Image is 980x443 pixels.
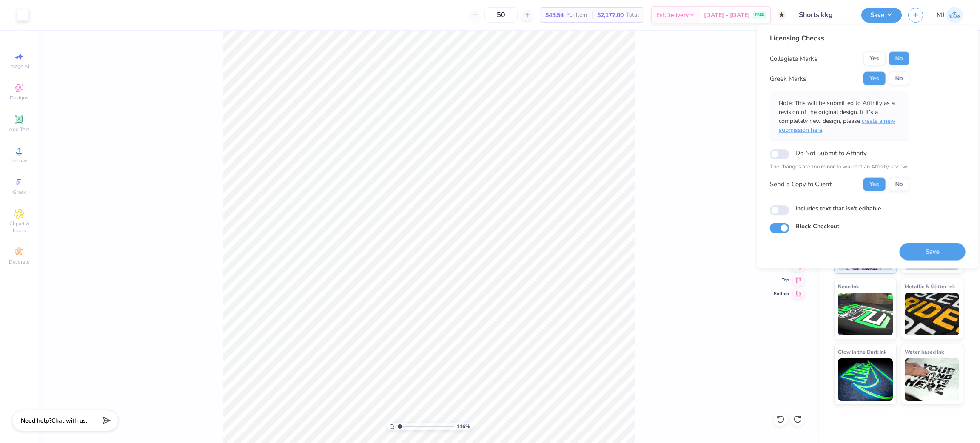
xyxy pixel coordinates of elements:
[863,177,886,191] button: Yes
[770,163,909,171] p: The changes are too minor to warrant an Affinity review.
[21,417,51,425] strong: Need help?
[11,157,28,164] span: Upload
[905,358,960,401] img: Water based Ink
[905,282,955,291] span: Metallic & Glitter Ink
[792,6,855,23] input: Untitled Design
[946,7,963,23] img: Mark Joshua Mullasgo
[863,52,886,65] button: Yes
[795,148,867,159] label: Do Not Submit to Affinity
[484,7,518,23] input: – –
[755,12,764,18] span: FREE
[770,179,832,189] div: Send a Copy to Client
[795,204,881,213] label: Includes text that isn't editable
[937,7,963,23] a: MJ
[889,72,909,85] button: No
[779,99,900,134] p: Note: This will be submitted to Affinity as a revision of the original design. If it's a complete...
[838,358,893,401] img: Glow in the Dark Ink
[900,243,966,260] button: Save
[597,11,624,20] span: $2,177.00
[10,94,28,101] span: Designs
[863,72,886,85] button: Yes
[838,347,886,356] span: Glow in the Dark Ink
[9,258,29,265] span: Decorate
[795,221,839,230] label: Block Checkout
[905,347,944,356] span: Water based Ink
[861,8,902,23] button: Save
[626,11,639,20] span: Total
[566,11,587,20] span: Per Item
[456,423,470,430] span: 116 %
[838,282,859,291] span: Neon Ink
[13,189,26,196] span: Greek
[889,177,909,191] button: No
[51,417,87,425] span: Chat with us.
[937,10,944,20] span: MJ
[774,277,789,283] span: Top
[656,11,689,20] span: Est. Delivery
[4,220,34,234] span: Clipart & logos
[545,11,564,20] span: $43.54
[9,63,29,70] span: Image AI
[770,54,817,63] div: Collegiate Marks
[905,293,960,335] img: Metallic & Glitter Ink
[770,33,909,43] div: Licensing Checks
[838,293,893,335] img: Neon Ink
[774,291,789,297] span: Bottom
[779,117,895,134] span: create a new submission here
[889,52,909,65] button: No
[770,74,806,83] div: Greek Marks
[704,11,750,20] span: [DATE] - [DATE]
[9,126,29,133] span: Add Text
